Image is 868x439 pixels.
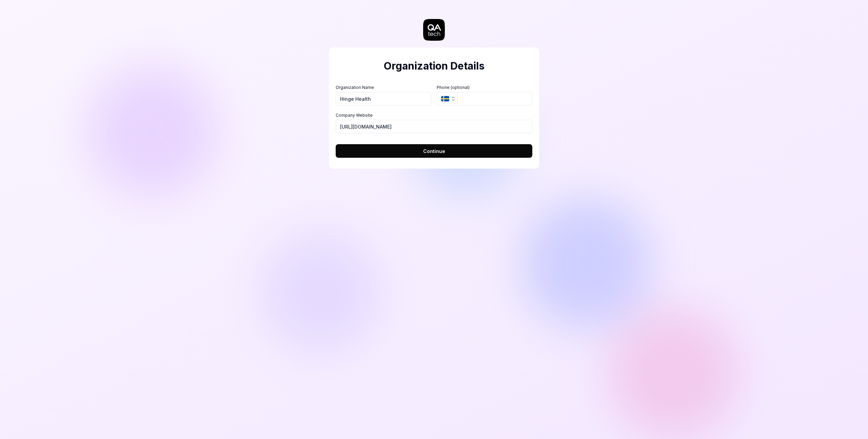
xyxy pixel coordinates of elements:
button: Continue [336,144,532,158]
label: Company Website [336,112,532,118]
input: https:// [336,120,532,133]
label: Phone (optional) [437,84,532,91]
span: Continue [423,148,445,155]
label: Organization Name [336,84,431,91]
h2: Organization Details [336,58,532,74]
